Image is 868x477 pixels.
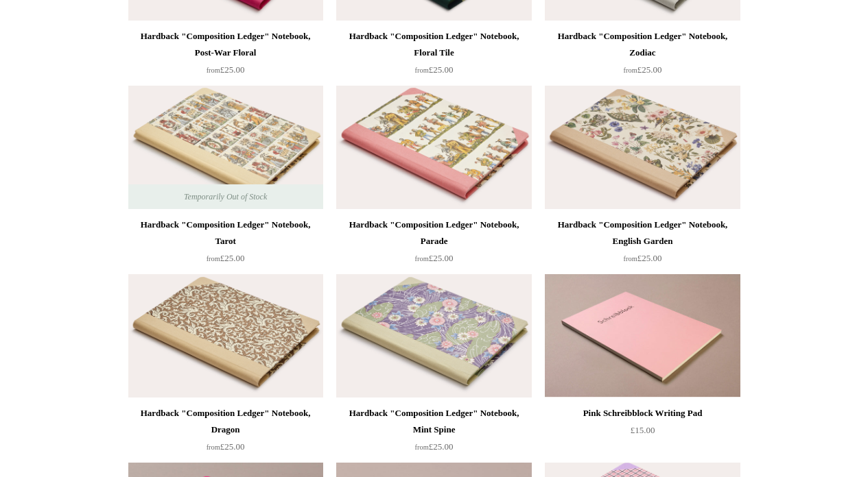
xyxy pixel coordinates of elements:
[170,184,281,209] span: Temporarily Out of Stock
[545,274,740,397] a: Pink Schreibblock Writing Pad Pink Schreibblock Writing Pad
[128,28,323,84] a: Hardback "Composition Ledger" Notebook, Post-War Floral from£25.00
[415,443,429,451] span: from
[415,441,454,452] span: £25.00
[631,425,655,435] span: £15.00
[548,217,736,249] div: Hardback "Composition Ledger" Notebook, English Garden
[132,405,320,438] div: Hardback "Composition Ledger" Notebook, Dragon
[207,253,245,263] span: £25.00
[207,64,245,75] span: £25.00
[545,86,740,209] img: Hardback "Composition Ledger" Notebook, English Garden
[128,86,323,209] a: Hardback "Composition Ledger" Notebook, Tarot Hardback "Composition Ledger" Notebook, Tarot Tempo...
[128,405,323,461] a: Hardback "Composition Ledger" Notebook, Dragon from£25.00
[340,28,528,61] div: Hardback "Composition Ledger" Notebook, Floral Tile
[415,66,429,74] span: from
[415,64,454,75] span: £25.00
[415,255,429,262] span: from
[548,405,736,421] div: Pink Schreibblock Writing Pad
[415,253,454,263] span: £25.00
[624,64,662,75] span: £25.00
[340,217,528,249] div: Hardback "Composition Ledger" Notebook, Parade
[336,28,531,84] a: Hardback "Composition Ledger" Notebook, Floral Tile from£25.00
[132,28,320,61] div: Hardback "Composition Ledger" Notebook, Post-War Floral
[545,274,740,397] img: Pink Schreibblock Writing Pad
[545,217,740,273] a: Hardback "Composition Ledger" Notebook, English Garden from£25.00
[128,274,323,397] img: Hardback "Composition Ledger" Notebook, Dragon
[336,217,531,273] a: Hardback "Composition Ledger" Notebook, Parade from£25.00
[624,66,637,74] span: from
[336,274,531,397] a: Hardback "Composition Ledger" Notebook, Mint Spine Hardback "Composition Ledger" Notebook, Mint S...
[340,405,528,438] div: Hardback "Composition Ledger" Notebook, Mint Spine
[128,274,323,397] a: Hardback "Composition Ledger" Notebook, Dragon Hardback "Composition Ledger" Notebook, Dragon
[336,86,531,209] a: Hardback "Composition Ledger" Notebook, Parade Hardback "Composition Ledger" Notebook, Parade
[207,255,220,262] span: from
[624,253,662,263] span: £25.00
[624,255,637,262] span: from
[207,66,220,74] span: from
[207,443,220,451] span: from
[207,441,245,452] span: £25.00
[132,217,320,249] div: Hardback "Composition Ledger" Notebook, Tarot
[128,86,323,209] img: Hardback "Composition Ledger" Notebook, Tarot
[336,274,531,397] img: Hardback "Composition Ledger" Notebook, Mint Spine
[336,86,531,209] img: Hardback "Composition Ledger" Notebook, Parade
[336,405,531,461] a: Hardback "Composition Ledger" Notebook, Mint Spine from£25.00
[545,86,740,209] a: Hardback "Composition Ledger" Notebook, English Garden Hardback "Composition Ledger" Notebook, En...
[548,28,736,61] div: Hardback "Composition Ledger" Notebook, Zodiac
[128,217,323,273] a: Hardback "Composition Ledger" Notebook, Tarot from£25.00
[545,405,740,461] a: Pink Schreibblock Writing Pad £15.00
[545,28,740,84] a: Hardback "Composition Ledger" Notebook, Zodiac from£25.00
